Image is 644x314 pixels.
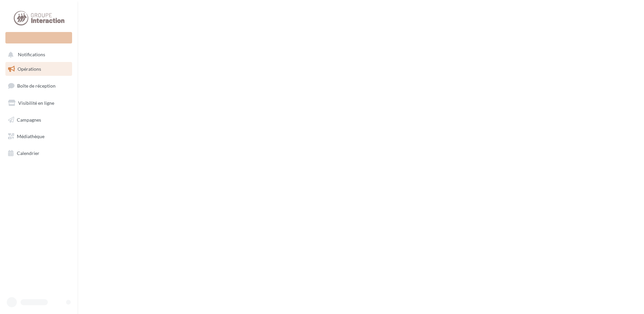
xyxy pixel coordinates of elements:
[18,66,41,72] span: Opérations
[17,117,41,122] span: Campagnes
[17,133,44,139] span: Médiathèque
[17,150,39,156] span: Calendrier
[4,96,73,110] a: Visibilité en ligne
[4,146,73,160] a: Calendrier
[18,100,54,106] span: Visibilité en ligne
[18,52,45,58] span: Notifications
[4,62,73,76] a: Opérations
[5,32,72,43] div: Nouvelle campagne
[4,129,73,144] a: Médiathèque
[17,83,56,89] span: Boîte de réception
[4,113,73,127] a: Campagnes
[4,78,73,93] a: Boîte de réception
